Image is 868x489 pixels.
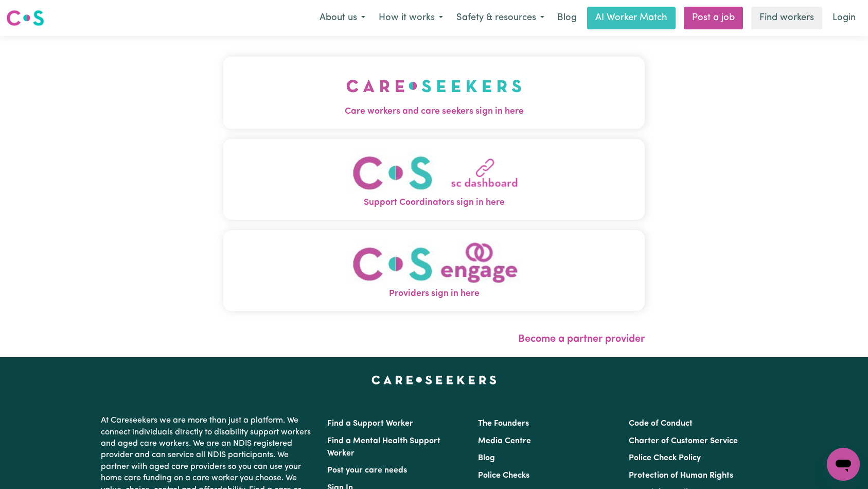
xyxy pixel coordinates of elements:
[826,7,862,29] a: Login
[313,7,372,29] button: About us
[223,139,645,220] button: Support Coordinators sign in here
[478,437,531,445] a: Media Centre
[629,420,693,428] a: Code of Conduct
[518,334,645,344] a: Become a partner provider
[450,7,551,29] button: Safety & resources
[223,287,645,301] span: Providers sign in here
[223,105,645,118] span: Care workers and care seekers sign in here
[629,471,733,480] a: Protection of Human Rights
[327,466,407,475] a: Post your care needs
[223,196,645,209] span: Support Coordinators sign in here
[629,437,738,445] a: Charter of Customer Service
[478,471,529,480] a: Police Checks
[327,420,413,428] a: Find a Support Worker
[827,448,860,481] iframe: Button to launch messaging window
[684,7,743,29] a: Post a job
[587,7,676,29] a: AI Worker Match
[327,437,440,458] a: Find a Mental Health Support Worker
[478,420,529,428] a: The Founders
[751,7,822,29] a: Find workers
[371,376,497,384] a: Careseekers home page
[629,454,701,462] a: Police Check Policy
[478,454,495,462] a: Blog
[372,7,450,29] button: How it works
[551,7,583,29] a: Blog
[223,230,645,311] button: Providers sign in here
[6,9,44,27] img: Careseekers logo
[6,6,44,30] a: Careseekers logo
[223,57,645,129] button: Care workers and care seekers sign in here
